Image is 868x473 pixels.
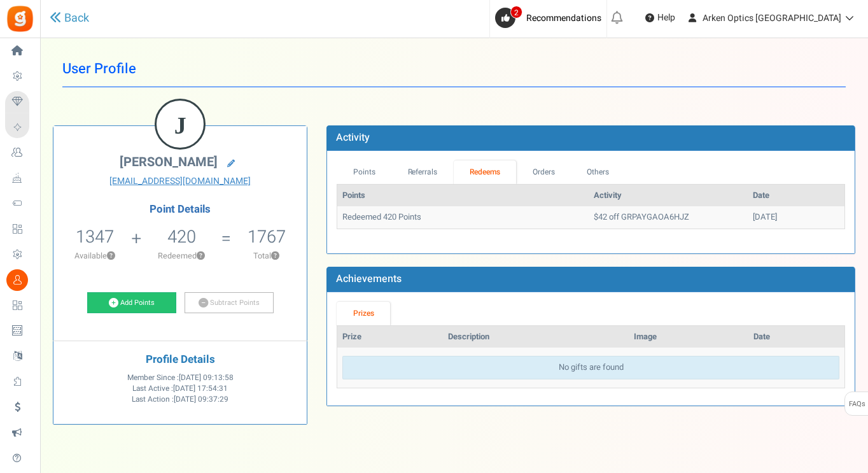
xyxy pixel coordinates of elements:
[60,250,130,262] p: Available
[337,160,391,184] a: Points
[391,160,454,184] a: Referrals
[120,153,218,171] span: [PERSON_NAME]
[848,392,865,416] span: FAQs
[337,206,588,229] td: Redeemed 420 Points
[174,394,228,405] span: [DATE] 09:37:29
[132,394,228,405] span: Last Action :
[748,185,844,207] th: Date
[63,354,297,366] h4: Profile Details
[167,227,196,246] h5: 420
[654,11,675,24] span: Help
[571,160,626,184] a: Others
[76,224,114,250] span: 1347
[6,4,34,33] img: Gratisfaction
[132,383,228,394] span: Last Active :
[454,160,517,184] a: Redeems
[233,250,301,262] p: Total
[589,206,748,229] td: $42 off GRPAYGAOA6HJZ
[185,292,274,314] a: Subtract Points
[248,227,286,246] h5: 1767
[107,252,115,260] button: ?
[173,383,228,394] span: [DATE] 17:54:31
[271,252,279,260] button: ?
[197,252,205,260] button: ?
[337,185,588,207] th: Points
[510,6,522,18] span: 2
[516,160,571,184] a: Orders
[179,372,234,383] span: [DATE] 09:13:58
[62,51,846,87] h1: User Profile
[337,302,390,325] a: Prizes
[526,11,601,25] span: Recommendations
[336,130,370,145] b: Activity
[443,326,629,348] th: Description
[337,326,443,348] th: Prize
[589,185,748,207] th: Activity
[127,372,234,383] span: Member Since :
[629,326,748,348] th: Image
[748,206,844,229] td: [DATE]
[63,175,297,188] a: [EMAIL_ADDRESS][DOMAIN_NAME]
[703,11,841,25] span: Arken Optics [GEOGRAPHIC_DATA]
[748,326,844,348] th: Date
[342,356,839,379] div: No gifts are found
[640,8,680,28] a: Help
[157,101,204,150] figcaption: J
[336,271,402,286] b: Achievements
[87,292,176,314] a: Add Points
[495,8,606,28] a: 2 Recommendations
[53,204,307,215] h4: Point Details
[143,250,220,262] p: Redeemed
